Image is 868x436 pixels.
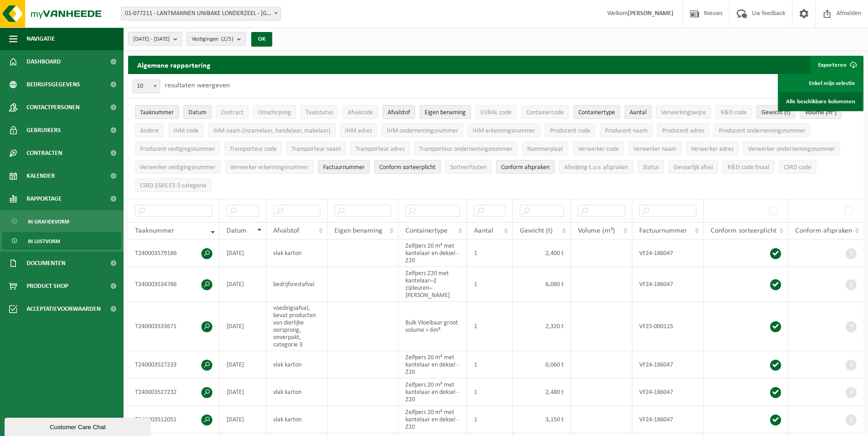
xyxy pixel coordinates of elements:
[266,239,328,267] td: vlak karton
[387,128,458,134] span: IHM ondernemingsnummer
[133,80,160,93] span: 10
[258,109,291,116] span: Omschrijving
[192,32,233,46] span: Vestigingen
[761,109,790,116] span: Gewicht (t)
[513,302,571,351] td: 2,320 t
[496,160,555,174] button: Conform afspraken : Activate to sort
[600,123,652,137] button: Producent naamProducent naam: Activate to sort
[187,32,246,46] button: Vestigingen(2/5)
[779,160,816,174] button: CSRD codeCSRD code: Activate to sort
[662,128,704,134] span: Producent adres
[639,227,687,234] span: Factuurnummer
[719,128,805,134] span: Producent ondernemingsnummer
[467,302,513,351] td: 1
[399,302,467,351] td: Bulk Vloeibaar groot volume > 6m³
[318,160,370,174] button: FactuurnummerFactuurnummer: Activate to sort
[135,105,179,119] button: TaaknummerTaaknummer: Activate to remove sorting
[419,146,512,153] span: Transporteur ondernemingsnummer
[399,378,467,406] td: Zelfpers 20 m³ met kantelaar en deksel - Z20
[340,123,377,137] button: IHM adresIHM adres: Activate to sort
[420,105,471,119] button: Eigen benamingEigen benaming: Activate to sort
[220,406,266,433] td: [DATE]
[632,239,704,267] td: VF24-186047
[374,160,441,174] button: Conform sorteerplicht : Activate to sort
[480,109,512,116] span: EURAL code
[128,351,220,378] td: T240003527233
[140,146,215,153] span: Producent vestigingsnummer
[140,128,159,134] span: Andere
[382,123,463,137] button: IHM ondernemingsnummerIHM ondernemingsnummer: Activate to sort
[27,96,80,119] span: Contactpersonen
[128,406,220,433] td: T240003512051
[527,146,563,153] span: Nummerplaat
[135,227,174,234] span: Taaknummer
[784,164,811,171] span: CSRD code
[128,56,220,74] h2: Algemene rapportering
[121,7,281,21] span: 01-077211 - LANTMANNEN UNIBAKE LONDERZEEL - LONDERZEEL
[445,160,491,174] button: SorteerfoutenSorteerfouten: Activate to sort
[513,378,571,406] td: 2,480 t
[691,146,733,153] span: Verwerker adres
[632,302,704,351] td: VF25-000115
[356,146,404,153] span: Transporteur adres
[27,252,65,275] span: Documenten
[135,178,211,192] button: CSRD ESRS E5-5 categorieCSRD ESRS E5-5 categorie: Activate to sort
[135,123,164,137] button: AndereAndere: Activate to sort
[2,213,121,230] a: In grafiekvorm
[345,128,372,134] span: IHM adres
[405,227,447,234] span: Containertype
[266,351,328,378] td: vlak karton
[728,164,769,171] span: R&D code finaal
[27,142,62,165] span: Contracten
[183,105,211,119] button: DatumDatum: Activate to sort
[468,123,540,137] button: IHM erkenningsnummerIHM erkenningsnummer: Activate to sort
[189,109,206,116] span: Datum
[501,164,550,171] span: Conform afspraken
[251,32,272,47] button: OK
[273,227,299,234] span: Afvalstof
[550,128,590,134] span: Producent code
[467,267,513,302] td: 1
[800,105,841,119] button: Volume (m³)Volume (m³): Activate to sort
[230,164,308,171] span: Verwerker erkenningsnummer
[573,105,620,119] button: ContainertypeContainertype: Activate to sort
[656,105,711,119] button: VerwerkingswijzeVerwerkingswijze: Activate to sort
[27,187,62,210] span: Rapportage
[399,267,467,302] td: Zelfpers Z20 met kantelaar–2 zijdeuren–[PERSON_NAME]
[221,36,233,42] count: (2/5)
[795,227,852,234] span: Conform afspraken
[467,406,513,433] td: 1
[28,213,69,230] span: In grafiekvorm
[216,105,248,119] button: ContractContract: Activate to sort
[467,351,513,378] td: 1
[230,146,277,153] span: Transporteur code
[128,302,220,351] td: T240003533671
[165,82,230,89] label: resultaten weergeven
[633,146,676,153] span: Verwerker naam
[208,123,335,137] button: IHM naam (inzamelaar, handelaar, makelaar)IHM naam (inzamelaar, handelaar, makelaar): Activate to...
[266,302,328,351] td: voedingsafval, bevat producten van dierlijke oorsprong, onverpakt, categorie 3
[716,105,752,119] button: R&D codeR&amp;D code: Activate to sort
[657,123,709,137] button: Producent adresProducent adres: Activate to sort
[266,378,328,406] td: vlak karton
[2,232,121,250] a: In lijstvorm
[220,378,266,406] td: [DATE]
[266,267,328,302] td: bedrijfsrestafval
[220,267,266,302] td: [DATE]
[632,378,704,406] td: VF24-186047
[632,406,704,433] td: VF24-186047
[28,233,60,250] span: In lijstvorm
[522,142,568,155] button: NummerplaatNummerplaat: Activate to sort
[513,351,571,378] td: 0,060 t
[605,128,647,134] span: Producent naam
[559,160,633,174] button: Afwijking t.o.v. afsprakenAfwijking t.o.v. afspraken: Activate to sort
[5,416,153,436] iframe: chat widget
[526,109,564,116] span: Containercode
[425,109,466,116] span: Eigen benaming
[473,128,535,134] span: IHM erkenningsnummer
[306,109,333,116] span: Taakstatus
[399,351,467,378] td: Zelfpers 20 m³ met kantelaar en deksel - Z20
[388,109,410,116] span: Afvalstof
[722,160,774,174] button: R&D code finaalR&amp;D code finaal: Activate to sort
[334,227,383,234] span: Eigen benaming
